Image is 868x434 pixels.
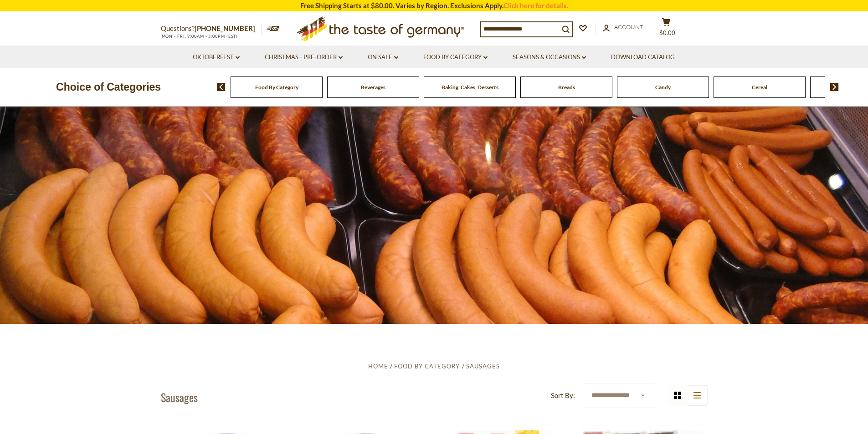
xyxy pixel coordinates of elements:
a: Download Catalog [611,52,675,62]
a: Click here for details. [503,1,568,10]
a: Beverages [361,84,385,91]
a: Food By Category [394,363,460,370]
a: Breads [558,84,575,91]
img: previous arrow [217,83,226,91]
img: next arrow [830,83,839,91]
span: Account [614,23,643,31]
a: Food By Category [423,52,488,62]
span: MON - FRI, 9:00AM - 5:00PM (EST) [161,34,238,39]
a: Cereal [752,84,767,91]
button: $0.00 [653,18,680,41]
a: Seasons & Occasions [513,52,586,62]
label: Sort By: [551,390,575,401]
a: Christmas - PRE-ORDER [265,52,343,62]
p: Questions? [161,23,262,35]
a: On Sale [368,52,398,62]
span: $0.00 [659,29,675,36]
a: Home [368,363,388,370]
h1: Sausages [161,390,198,404]
a: Food By Category [255,84,298,91]
a: Sausages [466,363,500,370]
a: Candy [655,84,671,91]
a: Baking, Cakes, Desserts [442,84,498,91]
a: Oktoberfest [193,52,240,62]
a: Account [603,22,643,32]
a: [PHONE_NUMBER] [195,24,255,32]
